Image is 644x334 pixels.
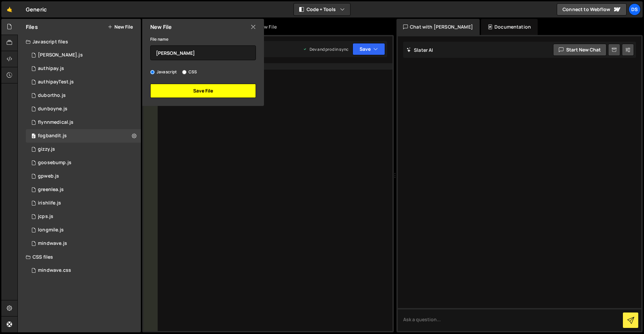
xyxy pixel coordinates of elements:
[26,23,38,31] h2: Files
[38,119,73,125] div: flynnmedical.js
[32,134,36,139] span: 0
[38,173,59,179] div: gpweb.js
[1,1,18,17] a: 🤙
[26,116,141,129] div: 12376/45643.js
[629,3,641,15] a: DS
[38,240,67,247] div: mindwave.js
[26,75,141,89] div: 12376/42420.js
[26,143,141,156] div: 12376/30025.js
[26,48,141,62] div: 12376/29910.js
[38,52,83,58] div: [PERSON_NAME].js
[38,187,64,193] div: greenlea.js
[26,129,141,143] div: 12376/45889.js
[38,92,66,99] div: dubortho.js
[38,200,61,206] div: irishlife.js
[150,45,256,60] input: Name
[18,250,141,264] div: CSS files
[251,24,279,30] div: New File
[26,264,141,277] div: 12376/39542.css
[38,106,67,112] div: dunboyne.js
[182,69,197,75] label: CSS
[150,69,177,75] label: Javascript
[396,19,480,35] div: Chat with [PERSON_NAME]
[294,3,350,15] button: Code + Tools
[26,210,141,223] div: 12376/44913.js
[38,267,71,273] div: mindwave.css
[407,47,433,53] h2: Slater AI
[26,89,141,102] div: 12376/35591.js
[553,44,606,56] button: Start new chat
[150,84,256,98] button: Save File
[38,160,71,166] div: goosebump.js
[26,62,141,75] div: 12376/40721.js
[26,5,47,13] div: Generic
[26,237,141,250] div: 12376/39541.js
[557,3,627,15] a: Connect to Webflow
[182,70,186,74] input: CSS
[108,24,133,30] button: New File
[38,214,53,220] div: jcps.js
[150,70,155,74] input: Javascript
[481,19,538,35] div: Documentation
[26,223,141,237] div: 12376/30027.js
[38,133,67,139] div: fogbandit.js
[150,23,172,31] h2: New File
[26,196,141,210] div: 12376/30286.js
[353,43,385,55] button: Save
[38,79,74,85] div: authipayTest.js
[38,227,64,233] div: longmile.js
[38,146,55,152] div: gizzy.js
[18,35,141,48] div: Javascript files
[150,36,168,43] label: File name
[26,156,141,170] div: 12376/40096.js
[26,183,141,196] div: 12376/32436.js
[26,102,141,116] div: 12376/30028.js
[303,46,348,52] div: Dev and prod in sync
[26,170,141,183] div: 12376/36607.js
[38,66,64,72] div: authipay.js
